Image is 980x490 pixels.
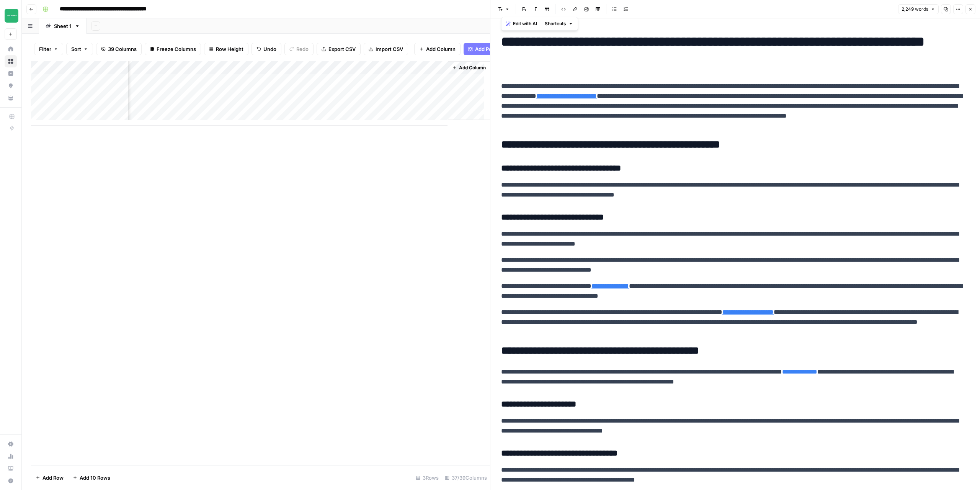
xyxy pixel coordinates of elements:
[459,64,486,71] span: Add Column
[5,450,17,462] a: Usage
[317,43,361,55] button: Export CSV
[157,45,196,53] span: Freeze Columns
[96,43,142,55] button: 39 Columns
[42,474,64,482] span: Add Row
[442,472,490,484] div: 37/39 Columns
[263,45,276,53] span: Undo
[464,43,521,55] button: Add Power Agent
[5,462,17,475] a: Learning Hub
[108,45,137,53] span: 39 Columns
[542,19,576,29] button: Shortcuts
[475,45,517,53] span: Add Power Agent
[5,475,17,487] button: Help + Support
[5,6,17,25] button: Workspace: Team Empathy
[284,43,314,55] button: Redo
[5,9,18,23] img: Team Empathy Logo
[145,43,201,55] button: Freeze Columns
[5,92,17,104] a: Your Data
[449,63,489,73] button: Add Column
[902,6,928,13] span: 2,249 words
[54,22,72,30] div: Sheet 1
[5,67,17,80] a: Insights
[376,45,403,53] span: Import CSV
[68,472,115,484] button: Add 10 Rows
[39,18,87,34] a: Sheet 1
[328,45,356,53] span: Export CSV
[364,43,408,55] button: Import CSV
[503,19,540,29] button: Edit with AI
[5,43,17,55] a: Home
[80,474,110,482] span: Add 10 Rows
[5,438,17,450] a: Settings
[216,45,243,53] span: Row Height
[426,45,456,53] span: Add Column
[5,55,17,67] a: Browse
[252,43,281,55] button: Undo
[204,43,248,55] button: Row Height
[31,472,68,484] button: Add Row
[66,43,93,55] button: Sort
[545,20,566,27] span: Shortcuts
[513,20,537,27] span: Edit with AI
[39,45,51,53] span: Filter
[71,45,81,53] span: Sort
[413,472,442,484] div: 3 Rows
[898,4,939,14] button: 2,249 words
[5,80,17,92] a: Opportunities
[414,43,461,55] button: Add Column
[34,43,63,55] button: Filter
[296,45,309,53] span: Redo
